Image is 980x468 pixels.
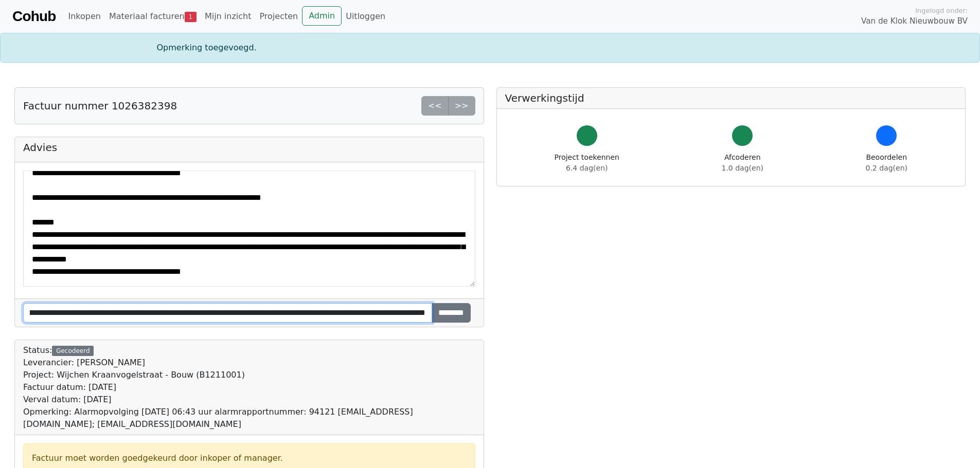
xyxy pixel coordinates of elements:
[23,406,475,430] div: Opmerking: Alarmopvolging [DATE] 06:43 uur alarmrapportnummer: 94121 [EMAIL_ADDRESS][DOMAIN_NAME]...
[722,164,763,172] span: 1.0 dag(en)
[23,394,475,406] div: Verval datum: [DATE]
[23,369,475,381] div: Project: Wijchen Kraanvogelstraat - Bouw (B1211001)
[915,6,968,15] span: Ingelogd onder:
[302,6,342,26] a: Admin
[23,100,177,112] h5: Factuur nummer 1026382398
[32,452,467,464] div: Factuur moet worden goedgekeurd door inkoper of manager.
[185,12,197,22] span: 1
[255,6,302,27] a: Projecten
[342,6,389,27] a: Uitloggen
[64,6,104,27] a: Inkopen
[151,42,830,54] div: Opmerking toegevoegd.
[866,152,907,174] div: Beoordelen
[23,141,475,154] h5: Advies
[23,344,475,430] div: Status:
[722,152,763,174] div: Afcoderen
[105,6,201,27] a: Materiaal facturen1
[52,346,94,356] div: Gecodeerd
[555,152,619,174] div: Project toekennen
[505,92,957,104] h5: Verwerkingstijd
[866,164,907,172] span: 0.2 dag(en)
[12,4,56,29] a: Cohub
[861,15,968,27] span: Van de Klok Nieuwbouw BV
[566,164,608,172] span: 6.4 dag(en)
[201,6,256,27] a: Mijn inzicht
[23,381,475,394] div: Factuur datum: [DATE]
[23,357,475,369] div: Leverancier: [PERSON_NAME]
